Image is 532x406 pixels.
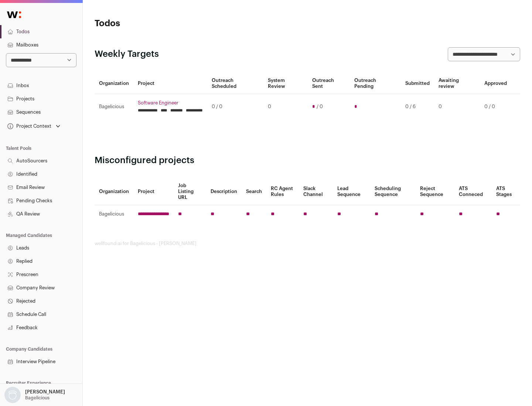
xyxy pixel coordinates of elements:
h2: Weekly Targets [95,48,159,60]
footer: wellfound:ai for Bagelicious - [PERSON_NAME] [95,241,520,247]
th: Outreach Scheduled [207,73,263,94]
th: Search [242,178,266,205]
th: Job Listing URL [174,178,206,205]
th: Reject Sequence [416,178,455,205]
th: Submitted [401,73,434,94]
p: Bagelicious [25,395,50,401]
th: ATS Conneced [454,178,491,205]
button: Open dropdown [6,121,62,131]
a: Software Engineer [138,100,203,106]
div: Project Context [6,123,51,129]
td: Bagelicious [95,94,133,120]
td: 0 / 6 [401,94,434,120]
p: [PERSON_NAME] [25,389,65,395]
span: / 0 [317,104,323,110]
img: nopic.png [4,387,21,403]
th: Outreach Pending [350,73,400,94]
td: 0 [263,94,307,120]
button: Open dropdown [3,387,66,403]
td: 0 / 0 [207,94,263,120]
td: 0 [434,94,480,120]
th: Scheduling Sequence [370,178,416,205]
th: Organization [95,73,133,94]
th: Approved [480,73,511,94]
th: Awaiting review [434,73,480,94]
th: Project [133,73,207,94]
th: ATS Stages [492,178,520,205]
h2: Misconfigured projects [95,155,520,166]
th: RC Agent Rules [266,178,299,205]
th: Organization [95,178,133,205]
th: Outreach Sent [308,73,350,94]
td: Bagelicious [95,205,133,223]
th: Project [133,178,174,205]
th: Description [206,178,242,205]
img: Wellfound [3,7,25,22]
h1: Todos [95,18,236,30]
th: Lead Sequence [333,178,370,205]
th: Slack Channel [299,178,333,205]
td: 0 / 0 [480,94,511,120]
th: System Review [263,73,307,94]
